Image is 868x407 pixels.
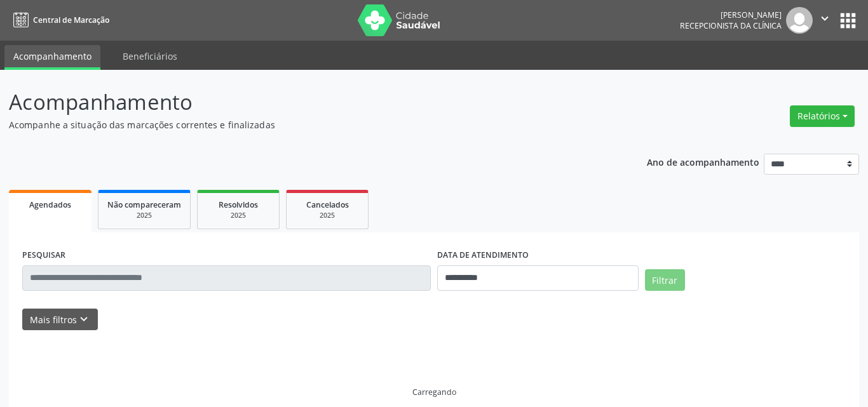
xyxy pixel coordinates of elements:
div: 2025 [207,211,270,220]
div: Carregando [412,387,456,397]
div: 2025 [295,211,359,220]
span: Recepcionista da clínica [680,20,782,31]
button: apps [837,10,859,32]
span: Não compareceram [107,199,181,210]
button: Mais filtroskeyboard_arrow_down [22,309,98,331]
div: 2025 [107,211,181,220]
a: Acompanhamento [4,45,100,70]
button:  [813,7,837,34]
span: Agendados [29,199,71,210]
button: Filtrar [645,269,685,291]
p: Acompanhe a situação das marcações correntes e finalizadas [9,118,604,131]
a: Beneficiários [114,45,186,67]
i: keyboard_arrow_down [77,312,91,326]
span: Resolvidos [219,199,258,210]
span: Cancelados [306,199,349,210]
span: Central de Marcação [33,15,109,25]
label: PESQUISAR [22,246,65,265]
p: Acompanhamento [9,86,604,118]
a: Central de Marcação [9,10,109,30]
img: img [786,7,813,34]
label: DATA DE ATENDIMENTO [437,246,529,265]
i:  [818,11,832,25]
p: Ano de acompanhamento [647,154,759,170]
div: [PERSON_NAME] [680,10,782,20]
button: Relatórios [790,105,855,127]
